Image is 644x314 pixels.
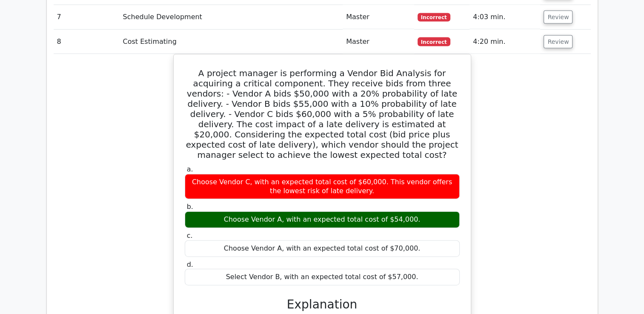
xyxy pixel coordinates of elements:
[187,231,193,240] span: c.
[544,35,572,49] button: Review
[184,68,461,160] h5: A project manager is performing a Vendor Bid Analysis for acquiring a critical component. They re...
[185,240,460,257] div: Choose Vendor A, with an expected total cost of $70,000.
[544,11,572,24] button: Review
[343,30,414,54] td: Master
[120,5,343,29] td: Schedule Development
[187,203,193,211] span: b.
[120,30,343,54] td: Cost Estimating
[190,297,455,312] h3: Explanation
[469,5,540,29] td: 4:03 min.
[54,30,120,54] td: 8
[187,260,193,268] span: d.
[185,211,460,228] div: Choose Vendor A, with an expected total cost of $54,000.
[187,165,193,173] span: a.
[418,37,450,46] span: Incorrect
[343,5,414,29] td: Master
[185,269,460,285] div: Select Vendor B, with an expected total cost of $57,000.
[185,174,460,200] div: Choose Vendor C, with an expected total cost of $60,000. This vendor offers the lowest risk of la...
[418,13,450,22] span: Incorrect
[469,30,540,54] td: 4:20 min.
[54,5,120,29] td: 7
